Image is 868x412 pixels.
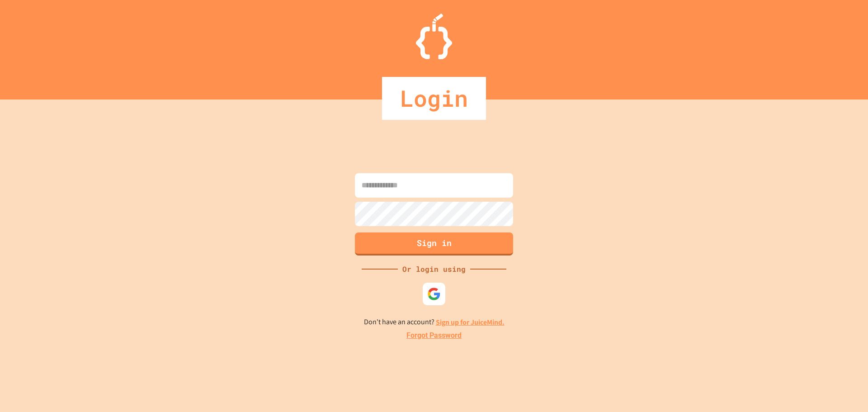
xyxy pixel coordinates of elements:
[364,317,505,328] p: Don't have an account?
[398,264,470,275] div: Or login using
[416,14,452,59] img: Logo.svg
[427,287,441,301] img: google-icon.svg
[406,330,462,341] a: Forgot Password
[355,232,513,256] button: Sign in
[436,317,505,327] a: Sign up for JuiceMind.
[382,77,486,120] div: Login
